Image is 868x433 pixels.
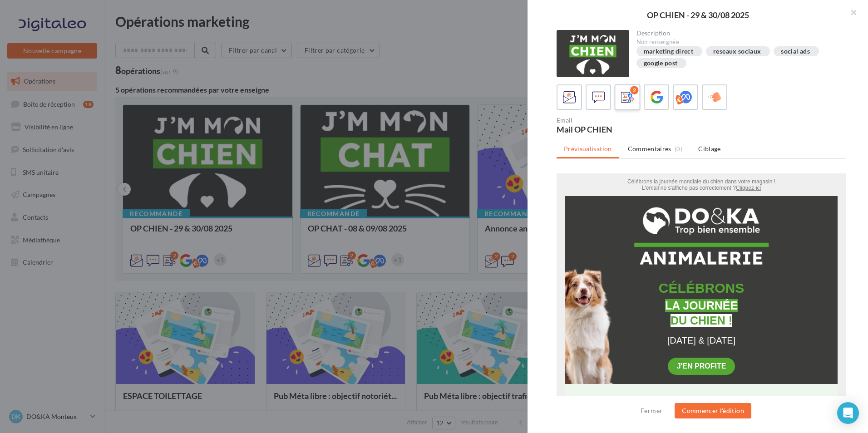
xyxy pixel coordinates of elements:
[644,48,694,55] div: marketing direct
[698,145,720,153] span: Ciblage
[542,11,853,19] div: OP CHIEN - 29 & 30/08 2025
[636,30,839,36] div: Description
[71,5,219,11] span: Célébrons la journée mondiale du chien dans votre magasin !
[114,141,176,153] span: DU CHIEN !
[781,48,810,55] div: social ads
[557,117,698,123] div: Email
[158,214,267,323] img: bloc-promo-mail-op-chien-2025.png
[636,38,839,46] div: Non renseignée
[557,125,698,133] div: Mail OP CHIEN
[120,189,170,197] a: J'EN PROFITE
[675,145,682,153] span: (0)
[85,11,179,18] span: L'email ne s'affiche pas correctement ?
[628,144,671,153] span: Commentaires
[630,86,638,94] div: 2
[637,405,666,416] button: Fermer
[179,11,204,18] a: Cliquez-ici
[108,126,181,138] span: LA JOURNÉE
[675,403,751,418] button: Commencer l'édition
[18,32,272,98] img: logo_doka_Animalerie_Horizontal_fond_transparent-4.png
[102,107,187,122] strong: CÉLÉBRONS
[713,48,761,55] div: reseaux sociaux
[644,60,678,67] div: google post
[837,402,859,424] div: Open Intercom Messenger
[111,162,179,172] span: [DATE] & [DATE]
